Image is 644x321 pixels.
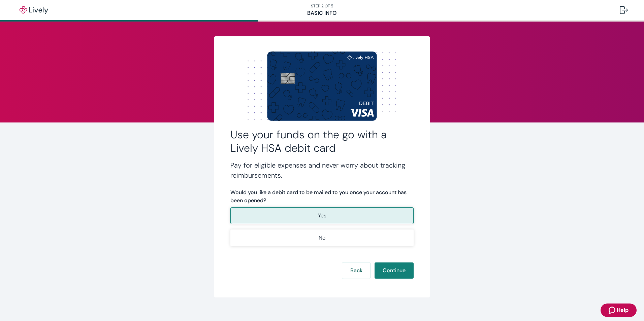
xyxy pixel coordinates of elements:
[614,2,633,18] button: Log out
[230,128,414,155] h2: Use your funds on the go with a Lively HSA debit card
[230,207,414,224] button: Yes
[601,304,637,317] button: Zendesk support iconHelp
[318,212,326,220] p: Yes
[15,6,53,14] img: Lively
[342,262,371,279] button: Back
[230,229,414,246] button: No
[609,306,617,314] svg: Zendesk support icon
[319,234,325,242] p: No
[230,160,414,180] h4: Pay for eligible expenses and never worry about tracking reimbursements.
[267,51,377,120] img: Debit card
[617,306,629,314] span: Help
[375,262,414,279] button: Continue
[230,188,414,205] label: Would you like a debit card to be mailed to you once your account has been opened?
[230,52,414,120] img: Dot background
